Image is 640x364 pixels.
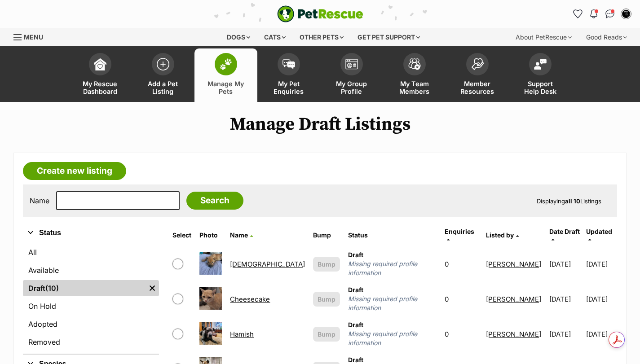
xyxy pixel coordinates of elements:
[24,33,43,41] span: Menu
[45,283,59,294] span: (10)
[230,260,305,268] a: [DEMOGRAPHIC_DATA]
[587,7,601,21] button: Notifications
[277,5,363,22] a: PetRescue
[471,58,484,70] img: member-resources-icon-8e73f808a243e03378d46382f2149f9095a855e16c252ad45f914b54edf8863c.svg
[318,294,335,304] span: Bump
[445,228,474,235] span: translation missing: en.admin.listings.index.attributes.enquiries
[586,282,616,316] td: [DATE]
[441,282,482,316] td: 0
[269,80,309,95] span: My Pet Enquiries
[206,80,246,95] span: Manage My Pets
[313,257,340,272] button: Bump
[603,7,617,21] a: Conversations
[344,224,440,246] th: Status
[445,228,474,242] a: Enquiries
[586,247,616,281] td: [DATE]
[441,247,482,281] td: 0
[23,280,146,296] a: Draft
[537,197,601,205] span: Displaying Listings
[605,9,615,18] img: chat-41dd97257d64d25036548639549fe6c8038ab92f7586957e7f3b1b290dea8141.svg
[282,59,295,69] img: pet-enquiries-icon-7e3ad2cf08bfb03b45e93fb7055b45f3efa6380592205ae92323e6603595dc1f.svg
[486,260,541,268] a: [PERSON_NAME]
[318,329,335,339] span: Bump
[546,282,585,316] td: [DATE]
[351,28,426,46] div: Get pet support
[157,58,169,70] img: add-pet-listing-icon-0afa8454b4691262ce3f59096e99ab1cd57d4a30225e0717b998d2c9b9846f56.svg
[486,330,541,338] a: [PERSON_NAME]
[446,48,509,102] a: Member Resources
[348,259,436,277] span: Missing required profile information
[230,295,270,303] a: Cheesecake
[619,7,633,21] button: My account
[320,48,383,102] a: My Group Profile
[23,298,159,314] a: On Hold
[186,192,243,210] input: Search
[331,80,372,95] span: My Group Profile
[80,80,120,95] span: My Rescue Dashboard
[580,28,633,46] div: Good Reads
[309,224,344,246] th: Bump
[509,48,572,102] a: Support Help Desk
[408,58,421,70] img: team-members-icon-5396bd8760b3fe7c0b43da4ab00e1e3bb1a5d9ba89233759b79545d2d3fc5d0d.svg
[520,80,561,95] span: Support Help Desk
[570,7,585,21] a: Favourites
[318,259,335,269] span: Bump
[146,280,159,296] a: Remove filter
[622,9,631,18] img: Holly Stokes profile pic
[23,227,159,239] button: Status
[586,228,612,242] a: Updated
[348,294,436,312] span: Missing required profile information
[486,231,519,239] a: Listed by
[570,7,633,21] ul: Account quick links
[132,48,194,102] a: Add a Pet Listing
[549,228,580,235] span: translation missing: en.admin.listings.index.attributes.date_draft
[586,317,616,351] td: [DATE]
[565,197,580,205] strong: all 10
[230,231,253,239] a: Name
[23,316,159,332] a: Adopted
[486,231,514,239] span: Listed by
[257,48,320,102] a: My Pet Enquiries
[534,59,547,70] img: help-desk-icon-fdf02630f3aa405de69fd3d07c3f3aa587a6932b1a1747fa1d2bba05be0121f9.svg
[313,292,340,307] button: Bump
[23,242,159,354] div: Status
[23,162,126,180] a: Create new listing
[348,286,363,294] span: Draft
[383,48,446,102] a: My Team Members
[586,228,612,235] span: Updated
[293,28,350,46] div: Other pets
[348,356,363,364] span: Draft
[348,329,436,347] span: Missing required profile information
[230,231,248,239] span: Name
[13,28,49,44] a: Menu
[486,295,541,303] a: [PERSON_NAME]
[258,28,292,46] div: Cats
[230,330,254,338] a: Hamish
[221,28,256,46] div: Dogs
[313,327,340,342] button: Bump
[590,9,597,18] img: notifications-46538b983faf8c2785f20acdc204bb7945ddae34d4c08c2a6579f10ce5e182be.svg
[220,58,232,70] img: manage-my-pets-icon-02211641906a0b7f246fdf0571729dbe1e7629f14944591b6c1af311fb30b64b.svg
[509,28,578,46] div: About PetRescue
[394,80,435,95] span: My Team Members
[143,80,183,95] span: Add a Pet Listing
[345,59,358,70] img: group-profile-icon-3fa3cf56718a62981997c0bc7e787c4b2cf8bcc04b72c1350f741eb67cf2f40e.svg
[546,317,585,351] td: [DATE]
[169,224,195,246] th: Select
[549,228,580,242] a: Date Draft
[23,262,159,278] a: Available
[277,5,363,22] img: logo-e224e6f780fb5917bec1dbf3a21bbac754714ae5b6737aabdf751b685950b380.svg
[457,80,498,95] span: Member Resources
[94,58,106,70] img: dashboard-icon-eb2f2d2d3e046f16d808141f083e7271f6b2e854fb5c12c21221c1fb7104beca.svg
[546,247,585,281] td: [DATE]
[23,244,159,260] a: All
[441,317,482,351] td: 0
[348,251,363,259] span: Draft
[194,48,257,102] a: Manage My Pets
[23,334,159,350] a: Removed
[69,48,132,102] a: My Rescue Dashboard
[348,321,363,329] span: Draft
[30,197,49,205] label: Name
[196,224,225,246] th: Photo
